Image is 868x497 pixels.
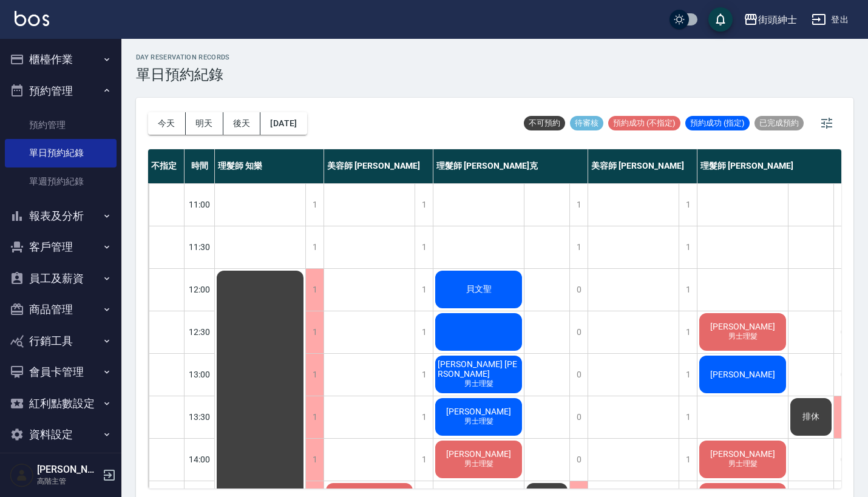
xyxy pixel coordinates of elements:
div: 1 [305,354,324,396]
div: 1 [679,354,697,396]
button: 後天 [223,112,261,135]
span: 待審核 [570,118,603,129]
span: [PERSON_NAME] [708,322,778,331]
div: 1 [305,311,324,353]
div: 1 [569,226,588,268]
span: 男士理髮 [462,379,496,389]
button: 今天 [148,112,186,135]
span: 預約成功 (不指定) [608,118,680,129]
span: 男士理髮 [726,459,760,469]
button: 預約管理 [5,75,117,107]
div: 0 [569,396,588,438]
div: 12:00 [185,268,215,311]
div: 0 [569,439,588,481]
button: 行銷工具 [5,325,117,357]
img: Logo [15,11,49,26]
div: 0 [569,354,588,396]
button: [DATE] [260,112,307,135]
div: 理髮師 [PERSON_NAME]克 [433,149,588,183]
div: 12:30 [185,311,215,353]
div: 時間 [185,149,215,183]
span: [PERSON_NAME] [708,449,778,459]
p: 高階主管 [37,476,99,487]
h5: [PERSON_NAME] [37,464,99,476]
div: 1 [415,269,433,311]
div: 1 [415,311,433,353]
div: 不指定 [148,149,185,183]
button: 登出 [807,8,853,31]
div: 0 [569,269,588,311]
a: 單日預約紀錄 [5,139,117,167]
div: 1 [305,439,324,481]
div: 1 [679,311,697,353]
div: 0 [569,311,588,353]
button: 街頭紳士 [739,7,802,32]
span: [PERSON_NAME] [PERSON_NAME] [435,359,522,379]
button: 櫃檯作業 [5,44,117,75]
button: 明天 [186,112,223,135]
h2: day Reservation records [136,53,230,61]
div: 1 [305,396,324,438]
div: 11:00 [185,183,215,226]
div: 13:00 [185,353,215,396]
div: 1 [415,184,433,226]
span: [PERSON_NAME] [444,449,514,459]
a: 預約管理 [5,111,117,139]
span: 男士理髮 [726,331,760,342]
div: 理髮師 [PERSON_NAME] [697,149,852,183]
button: 員工及薪資 [5,263,117,294]
div: 1 [305,226,324,268]
div: 1 [679,439,697,481]
span: 男士理髮 [462,459,496,469]
span: 排休 [800,411,822,422]
div: 美容師 [PERSON_NAME] [588,149,697,183]
div: 1 [415,396,433,438]
img: Person [10,463,34,487]
div: 1 [679,226,697,268]
button: 客戶管理 [5,231,117,263]
div: 1 [679,396,697,438]
span: 貝文聖 [464,284,494,295]
span: [PERSON_NAME] [708,370,778,379]
div: 13:30 [185,396,215,438]
div: 1 [415,226,433,268]
button: 資料設定 [5,419,117,450]
a: 單週預約紀錄 [5,167,117,195]
button: 商品管理 [5,294,117,325]
div: 1 [305,269,324,311]
span: 預約成功 (指定) [685,118,750,129]
span: 已完成預約 [754,118,804,129]
div: 1 [415,354,433,396]
span: [PERSON_NAME] [444,407,514,416]
div: 1 [679,184,697,226]
div: 街頭紳士 [758,12,797,27]
div: 11:30 [185,226,215,268]
button: 會員卡管理 [5,356,117,388]
div: 1 [415,439,433,481]
button: 報表及分析 [5,200,117,232]
div: 1 [305,184,324,226]
div: 14:00 [185,438,215,481]
div: 理髮師 知樂 [215,149,324,183]
span: 男士理髮 [462,416,496,427]
h3: 單日預約紀錄 [136,66,230,83]
button: save [708,7,733,32]
span: 不可預約 [524,118,565,129]
div: 美容師 [PERSON_NAME] [324,149,433,183]
div: 1 [679,269,697,311]
div: 1 [569,184,588,226]
button: 紅利點數設定 [5,388,117,419]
